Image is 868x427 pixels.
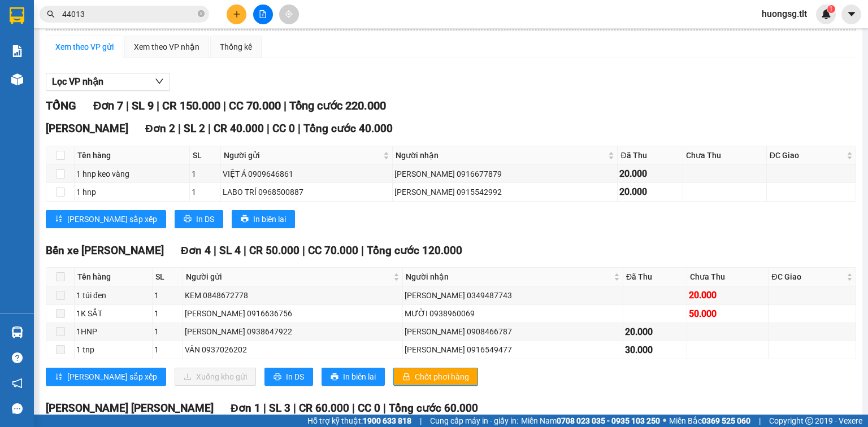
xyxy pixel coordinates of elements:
[223,186,390,198] div: LABO TRÍ 0968500887
[402,373,410,382] span: lock
[46,99,76,112] span: TỔNG
[67,213,157,225] span: [PERSON_NAME] sắp xếp
[214,244,216,257] span: |
[134,41,199,53] div: Xem theo VP nhận
[303,122,393,135] span: Tổng cước 40.000
[220,41,252,53] div: Thống kê
[192,186,219,198] div: 1
[302,244,305,257] span: |
[162,99,220,112] span: CR 150.000
[279,5,299,24] button: aim
[46,402,214,415] span: [PERSON_NAME] [PERSON_NAME]
[249,244,300,257] span: CR 50.000
[93,99,123,112] span: Đơn 7
[358,402,380,415] span: CC 0
[827,5,835,13] sup: 1
[406,271,611,283] span: Người nhận
[274,373,281,382] span: printer
[55,41,114,53] div: Xem theo VP gửi
[75,268,153,286] th: Tên hàng
[126,99,129,112] span: |
[299,402,349,415] span: CR 60.000
[154,289,180,302] div: 1
[46,122,128,135] span: [PERSON_NAME]
[233,10,241,18] span: plus
[76,168,188,180] div: 1 hnp keo vàng
[394,186,616,198] div: [PERSON_NAME] 0915542992
[190,146,221,165] th: SL
[223,99,226,112] span: |
[155,77,164,86] span: down
[619,185,681,199] div: 20.000
[821,9,831,19] img: icon-new-feature
[223,168,390,180] div: VIỆT Á 0909646861
[625,343,685,357] div: 30.000
[771,271,844,283] span: ĐC Giao
[184,122,205,135] span: SL 2
[185,307,401,320] div: [PERSON_NAME] 0916636756
[219,244,241,257] span: SL 4
[214,122,264,135] span: CR 40.000
[196,213,214,225] span: In DS
[396,149,606,162] span: Người nhận
[46,244,164,257] span: Bến xe [PERSON_NAME]
[269,402,290,415] span: SL 3
[47,10,55,18] span: search
[178,122,181,135] span: |
[11,73,23,85] img: warehouse-icon
[153,268,183,286] th: SL
[286,371,304,383] span: In DS
[70,54,213,73] text: BXTG1309250131
[307,415,411,427] span: Hỗ trợ kỹ thuật:
[363,416,411,425] strong: 1900 633 818
[625,325,685,339] div: 20.000
[55,373,63,382] span: sort-ascending
[76,289,150,302] div: 1 túi đen
[198,10,205,17] span: close-circle
[132,99,154,112] span: SL 9
[231,402,261,415] span: Đơn 1
[430,415,518,427] span: Cung cấp máy in - giấy in:
[405,343,621,356] div: [PERSON_NAME] 0916549477
[185,343,401,356] div: VÂN 0937026202
[847,9,857,19] span: caret-down
[181,244,211,257] span: Đơn 4
[759,415,761,427] span: |
[669,415,750,427] span: Miền Bắc
[293,402,296,415] span: |
[405,325,621,338] div: [PERSON_NAME] 0908466787
[841,5,861,24] button: caret-down
[298,122,301,135] span: |
[420,415,422,427] span: |
[259,10,267,18] span: file-add
[46,210,166,228] button: sort-ascending[PERSON_NAME] sắp xếp
[557,416,660,425] strong: 0708 023 035 - 0935 103 250
[232,210,295,228] button: printerIn biên lai
[415,371,469,383] span: Chốt phơi hàng
[331,373,338,382] span: printer
[683,146,767,165] th: Chưa Thu
[157,99,159,112] span: |
[62,8,196,20] input: Tìm tên, số ĐT hoặc mã đơn
[352,402,355,415] span: |
[6,81,276,111] div: Bến xe [PERSON_NAME]
[224,149,381,162] span: Người gửi
[289,99,386,112] span: Tổng cước 220.000
[753,7,816,21] span: huongsg.tlt
[244,244,246,257] span: |
[805,417,813,425] span: copyright
[829,5,833,13] span: 1
[285,10,293,18] span: aim
[185,289,401,302] div: KEM 0848672778
[145,122,175,135] span: Đơn 2
[405,289,621,302] div: [PERSON_NAME] 0349487743
[76,343,150,356] div: 1 tnp
[383,402,386,415] span: |
[618,146,683,165] th: Đã Thu
[229,99,281,112] span: CC 70.000
[343,371,376,383] span: In biên lai
[663,419,666,423] span: ⚪️
[52,75,103,89] span: Lọc VP nhận
[361,244,364,257] span: |
[702,416,750,425] strong: 0369 525 060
